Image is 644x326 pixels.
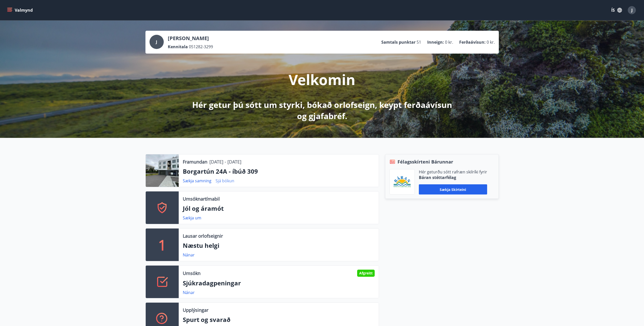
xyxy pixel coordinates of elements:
[459,39,486,45] p: Ferðaávísun :
[183,241,375,250] p: Næstu helgi
[188,99,456,122] p: Hér getur þú sótt um styrki, bókað orlofseign, keypt ferðaávísun og gjafabréf.
[183,167,375,176] p: Borgartún 24A - íbúð 309
[487,39,495,45] span: 0 kr.
[445,39,453,45] span: 0 kr.
[398,158,453,165] span: Félagsskírteni Bárunnar
[626,4,638,16] button: J
[209,158,241,165] p: [DATE] - [DATE]
[183,290,195,295] a: Nánar
[183,178,211,184] a: Sækja samning
[608,6,625,15] button: ÍS
[357,270,375,277] div: Afgreitt
[216,178,234,184] a: Sjá bókun
[289,70,355,89] p: Velkomin
[381,39,416,45] p: Samtals punktar
[419,169,487,175] p: Hér geturðu sótt rafræn skilríki fyrir
[183,315,375,324] p: Spurt og svarað
[419,184,487,194] button: Sækja skírteini
[183,158,207,165] p: Framundan
[183,195,220,202] p: Umsóknartímabil
[419,175,487,180] p: Báran stéttarfélag
[156,39,157,45] span: J
[417,39,421,45] span: 51
[183,233,223,239] p: Lausar orlofseignir
[6,6,35,15] button: menu
[183,204,375,213] p: Jól og áramót
[158,235,166,254] p: 1
[427,39,444,45] p: Inneign :
[183,215,201,221] a: Sækja um
[183,279,375,287] p: Sjúkradagpeningar
[168,35,213,42] p: [PERSON_NAME]
[183,252,195,258] a: Nánar
[393,176,411,188] img: Bz2lGXKH3FXEIQKvoQ8VL0Fr0uCiWgfgA3I6fSs8.png
[189,44,213,50] span: 051282-3299
[183,270,201,276] p: Umsókn
[183,307,208,313] p: Upplýsingar
[631,7,633,13] span: J
[168,44,188,50] p: Kennitala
